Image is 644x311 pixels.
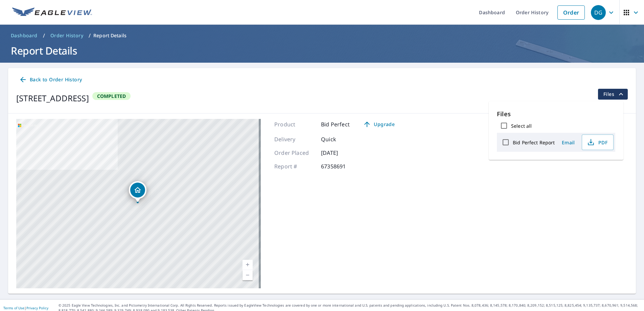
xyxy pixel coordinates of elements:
[321,120,350,128] p: Bid Perfect
[16,92,89,104] div: [STREET_ADDRESS]
[557,137,579,148] button: Email
[321,135,362,143] p: Quick
[591,5,606,20] div: DG
[274,162,315,170] p: Report #
[557,5,585,20] a: Order
[3,306,24,310] a: Terms of Use
[26,306,48,310] a: Privacy Policy
[16,74,85,86] a: Back to Order History
[560,139,576,146] span: Email
[497,109,615,119] p: Files
[93,93,130,99] span: Completed
[243,260,253,270] a: Current Level 17, Zoom In
[586,138,608,146] span: PDF
[12,7,92,18] img: EV Logo
[93,32,127,39] p: Report Details
[8,44,636,58] h1: Report Details
[19,76,82,84] span: Back to Order History
[50,32,83,39] span: Order History
[321,162,362,170] p: 67358691
[513,139,555,146] label: Bid Perfect Report
[582,134,614,150] button: PDF
[8,30,40,41] a: Dashboard
[362,120,396,128] span: Upgrade
[3,306,48,310] p: |
[243,270,253,280] a: Current Level 17, Zoom Out
[603,90,625,98] span: Files
[274,149,315,157] p: Order Placed
[89,32,91,40] li: /
[48,30,86,41] a: Order History
[358,119,400,130] a: Upgrade
[43,32,45,40] li: /
[598,89,628,100] button: filesDropdownBtn-67358691
[511,123,532,129] label: Select all
[11,32,38,39] span: Dashboard
[321,149,362,157] p: [DATE]
[8,30,636,41] nav: breadcrumb
[274,120,315,128] p: Product
[129,181,146,202] div: Dropped pin, building 1, Residential property, 8124 N Greenview Ct Milwaukee, WI 53223
[274,135,315,143] p: Delivery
